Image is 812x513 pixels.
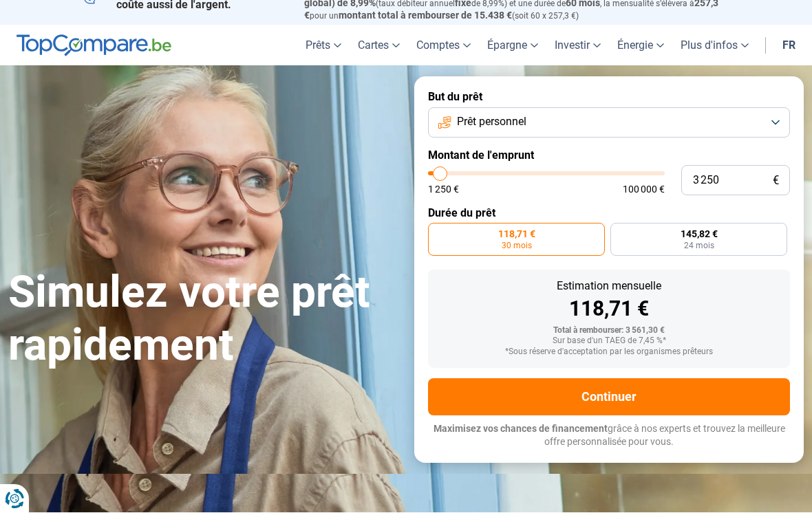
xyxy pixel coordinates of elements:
[672,25,757,65] a: Plus d'infos
[498,229,535,239] span: 118,71 €
[684,241,714,250] span: 24 mois
[428,149,790,162] label: Montant de l'emprunt
[428,90,790,103] label: But du prêt
[479,25,546,65] a: Épargne
[428,378,790,415] button: Continuer
[434,423,608,434] span: Maximisez vos chances de financement
[773,175,779,186] span: €
[439,347,779,357] div: *Sous réserve d'acceptation par les organismes prêteurs
[502,241,532,250] span: 30 mois
[428,107,790,138] button: Prêt personnel
[681,229,718,239] span: 145,82 €
[408,25,479,65] a: Comptes
[623,184,665,194] span: 100 000 €
[297,25,350,65] a: Prêts
[546,25,609,65] a: Investir
[339,10,512,21] span: montant total à rembourser de 15.438 €
[350,25,408,65] a: Cartes
[609,25,672,65] a: Énergie
[439,281,779,292] div: Estimation mensuelle
[8,266,398,372] h1: Simulez votre prêt rapidement
[17,34,171,56] img: TopCompare
[439,336,779,346] div: Sur base d'un TAEG de 7,45 %*
[428,206,790,219] label: Durée du prêt
[428,422,790,449] p: grâce à nos experts et trouvez la meilleure offre personnalisée pour vous.
[428,184,459,194] span: 1 250 €
[774,25,804,65] a: fr
[457,114,526,129] span: Prêt personnel
[439,298,779,319] div: 118,71 €
[439,326,779,336] div: Total à rembourser: 3 561,30 €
